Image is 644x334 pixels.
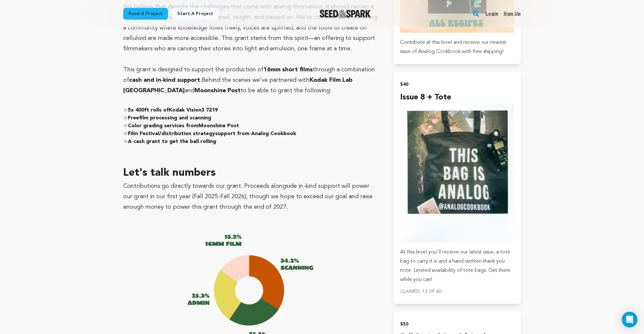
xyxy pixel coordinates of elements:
[123,77,352,94] strong: Kodak Film Lab [GEOGRAPHIC_DATA]
[198,123,239,129] strong: Moonshine Post
[320,10,371,18] img: Seed&Spark Logo Dark Mode
[394,72,521,304] button: $40 Issue 8 + Tote incentive At this level you'll receive our latest issue, a tote bag to carry i...
[123,114,378,122] h4: ☆
[123,8,168,20] a: Fund a project
[123,138,378,146] h4: ☆
[128,131,215,136] strong: Film Festival/distribution strategy
[195,88,241,94] strong: Moonshine Post
[123,67,263,73] span: This grant is designed to support the production of
[123,130,378,138] h4: ☆
[139,115,211,121] strong: film processing and scanning
[400,248,514,284] p: At this level you'll receive our latest issue, a tote bag to carry it in and a hand-written thank...
[128,115,139,121] span: Free
[123,122,378,130] h4: ☆
[400,92,514,103] h4: Issue 8 + Tote
[320,10,371,18] a: Seed&Spark Homepage
[169,108,218,113] strong: Kodak Vision3 7219
[123,181,378,212] p: Contributions go directly towards our grant. Proceeds alongside in-kind support will power our gr...
[400,287,514,296] p: Claimed: 13 of 40
[400,80,514,89] h2: $40
[400,320,514,329] h2: $50
[263,67,313,73] strong: 16mm short films
[123,165,378,181] h1: Let's talk numbers
[123,106,378,114] h4: ☆
[128,108,169,113] span: 5x 400ft rolls of
[503,9,521,19] a: Sign up
[123,64,378,96] p: Behind the scenes we’ve partnered with and to be able to grant the following:
[172,8,218,20] a: Start a project
[128,139,216,144] strong: A cash grant to get the ball rolling
[129,77,200,83] strong: cash and in-kind support
[200,77,202,83] span: .
[400,38,514,56] p: Contribute at this level and receive our newest issue of Analog Cookbook with free shipping!
[215,131,296,136] span: support from Analog Cookbook
[400,103,514,242] img: incentive
[123,4,378,52] span: We believe that despite the challenges that come with analog filmmaking, it should remain a livin...
[128,123,198,129] span: Color grading services from
[485,9,498,19] a: Login
[622,312,637,327] div: Open Intercom Messenger
[123,67,375,83] span: through a combination of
